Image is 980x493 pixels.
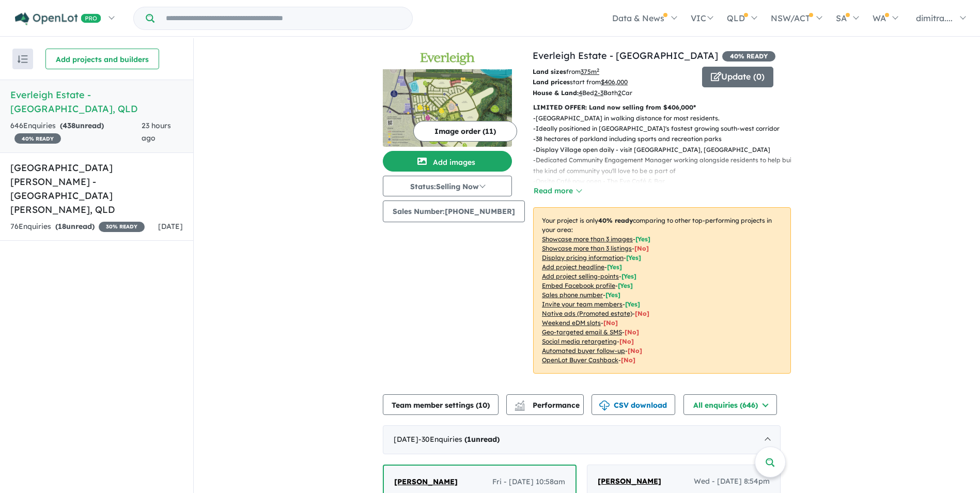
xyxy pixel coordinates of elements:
span: 40 % READY [722,51,775,61]
button: Status:Selling Now [383,176,512,196]
span: [ Yes ] [607,263,622,271]
u: Showcase more than 3 listings [542,244,632,252]
button: Read more [533,185,582,197]
span: - 30 Enquir ies [418,435,500,444]
u: Social media retargeting [542,337,617,345]
u: 375 m [581,68,599,75]
a: [PERSON_NAME] [394,476,458,488]
span: Fri - [DATE] 10:58am [492,476,565,488]
button: Add projects and builders [45,49,159,69]
strong: ( unread) [60,121,104,130]
input: Try estate name, suburb, builder or developer [157,7,410,29]
a: Everleigh Estate - [GEOGRAPHIC_DATA] [533,50,718,61]
b: House & Land: [533,89,579,97]
u: Display pricing information [542,254,624,261]
span: 438 [63,121,75,130]
u: Automated buyer follow-up [542,347,625,355]
span: [No] [628,347,642,355]
span: 30 % READY [99,222,145,232]
u: Showcase more than 3 images [542,235,633,243]
img: bar-chart.svg [515,404,525,410]
sup: 2 [597,67,599,73]
u: Add project selling-points [542,272,619,280]
img: Everleigh Estate - Greenbank Logo [387,53,508,65]
span: [ Yes ] [605,291,620,299]
u: Weekend eDM slots [542,319,601,327]
p: - Ideally positioned in [GEOGRAPHIC_DATA]'s fastest growing south-west corridor [533,124,799,134]
img: Everleigh Estate - Greenbank [383,69,512,147]
button: CSV download [592,394,675,415]
u: $ 406,000 [601,78,628,86]
b: Land prices [533,78,570,86]
span: 18 [58,222,66,231]
span: [ Yes ] [626,254,641,261]
div: 646 Enquir ies [10,120,142,145]
b: Land sizes [533,68,566,75]
span: 23 hours ago [142,121,171,143]
strong: ( unread) [464,435,500,444]
u: Native ads (Promoted estate) [542,310,632,317]
h5: Everleigh Estate - [GEOGRAPHIC_DATA] , QLD [10,88,183,116]
button: Add images [383,151,512,172]
button: Update (0) [702,67,773,87]
span: Performance [516,400,580,410]
p: - [GEOGRAPHIC_DATA] in walking distance for most residents. [533,113,799,124]
u: 2 [618,89,621,97]
p: from [533,67,694,77]
div: [DATE] [383,425,781,454]
span: [DATE] [158,222,183,231]
u: Add project headline [542,263,604,271]
u: OpenLot Buyer Cashback [542,356,618,364]
strong: ( unread) [55,222,95,231]
span: [ Yes ] [618,282,633,289]
h5: [GEOGRAPHIC_DATA][PERSON_NAME] - [GEOGRAPHIC_DATA][PERSON_NAME] , QLD [10,161,183,217]
p: LIMITED OFFER: Land now selling from $406,000* [533,102,791,113]
img: line-chart.svg [515,400,524,406]
img: download icon [599,400,610,411]
img: Openlot PRO Logo White [15,12,101,25]
span: [No] [621,356,635,364]
button: Performance [506,394,584,415]
p: - Onsite Café now open - The Eve Café & Bar [533,176,799,187]
span: 10 [478,400,487,410]
u: Geo-targeted email & SMS [542,328,622,336]
p: Bed Bath Car [533,88,694,98]
a: [PERSON_NAME] [598,475,661,488]
u: 2-3 [594,89,603,97]
p: - Display Village open daily - visit [GEOGRAPHIC_DATA], [GEOGRAPHIC_DATA] [533,145,799,155]
u: 4 [579,89,582,97]
span: [No] [625,328,639,336]
p: - Dedicated Community Engagement Manager working alongside residents to help build the kind of co... [533,155,799,176]
u: Sales phone number [542,291,603,299]
div: 76 Enquir ies [10,221,145,233]
button: Team member settings (10) [383,394,499,415]
span: [ Yes ] [635,235,650,243]
button: Image order (11) [413,121,517,142]
p: Your project is only comparing to other top-performing projects in your area: - - - - - - - - - -... [533,207,791,374]
p: - 38 hectares of parkland including sports and recreation parks [533,134,799,144]
a: Everleigh Estate - Greenbank LogoEverleigh Estate - Greenbank [383,49,512,147]
span: dimitra.... [916,13,953,23]
span: 1 [467,435,471,444]
span: [ Yes ] [625,300,640,308]
span: Wed - [DATE] 8:54pm [694,475,770,488]
span: [No] [635,310,649,317]
span: 40 % READY [14,133,61,144]
u: Invite your team members [542,300,623,308]
span: [ Yes ] [621,272,636,280]
button: Sales Number:[PHONE_NUMBER] [383,201,525,222]
button: All enquiries (646) [683,394,777,415]
span: [No] [619,337,634,345]
span: [PERSON_NAME] [394,477,458,486]
img: sort.svg [18,55,28,63]
span: [No] [603,319,618,327]
b: 40 % ready [598,217,633,224]
u: Embed Facebook profile [542,282,615,289]
span: [PERSON_NAME] [598,476,661,486]
p: start from [533,77,694,87]
span: [ No ] [634,244,649,252]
